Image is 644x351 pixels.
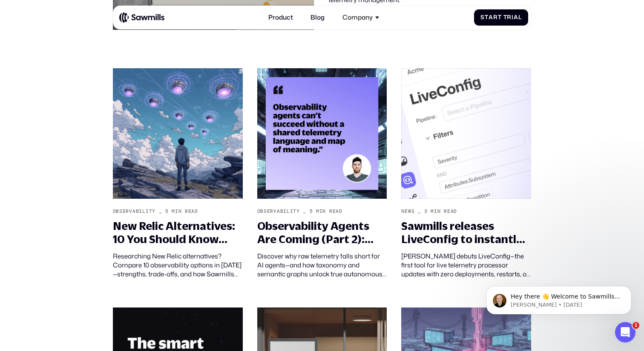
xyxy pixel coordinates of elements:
[303,209,306,215] div: _
[113,252,243,279] div: Researching New Relic alternatives? Compare 10 observability options in [DATE]—strengths, trade-o...
[615,322,635,342] iframe: Intercom live chat
[401,209,414,215] div: News
[107,63,248,284] a: Observability_5min readNew Relic Alternatives: 10 You Should Know About in [DATE]Researching New ...
[498,14,502,21] span: t
[424,209,428,215] div: 3
[113,219,243,246] div: New Relic Alternatives: 10 You Should Know About in [DATE]
[172,209,198,215] div: min read
[474,268,644,328] iframe: Intercom notifications message
[165,209,169,215] div: 5
[480,14,485,21] span: S
[431,209,457,215] div: min read
[474,9,528,26] a: StartTrial
[257,209,300,215] div: Observability
[257,219,387,246] div: Observability Agents Are Coming (Part 2): Telemetry Taxonomy and Semantics – The Missing Link
[632,322,639,329] span: 1
[489,14,493,21] span: a
[507,14,512,21] span: r
[396,63,537,284] a: News_3min readSawmills releases LiveConfig to instantly configure your telemetry pipeline without...
[338,9,384,26] div: Company
[310,209,313,215] div: 5
[306,9,330,26] a: Blog
[342,14,373,21] div: Company
[518,14,522,21] span: l
[418,209,421,215] div: _
[251,63,392,284] a: Observability_5min readObservability Agents Are Coming (Part 2): Telemetry Taxonomy and Semantics...
[401,219,531,246] div: Sawmills releases LiveConfig to instantly configure your telemetry pipeline without deployment
[493,14,498,21] span: r
[514,14,518,21] span: a
[257,252,387,279] div: Discover why raw telemetry falls short for AI agents—and how taxonomy and semantic graphs unlock ...
[113,209,155,215] div: Observability
[264,9,298,26] a: Product
[401,252,531,279] div: [PERSON_NAME] debuts LiveConfig—the first tool for live telemetry processor updates with zero dep...
[316,209,342,215] div: min read
[159,209,162,215] div: _
[512,14,514,21] span: i
[503,14,507,21] span: T
[485,14,489,21] span: t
